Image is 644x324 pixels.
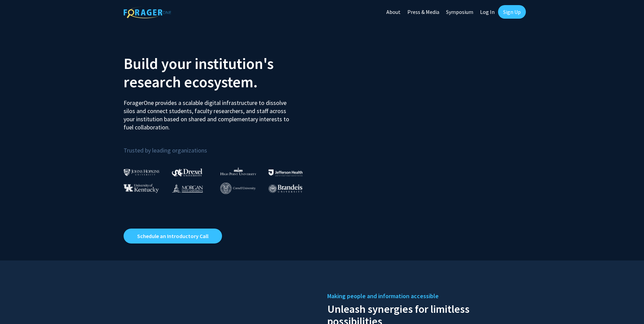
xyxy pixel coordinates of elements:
a: Opens in a new tab [124,229,222,244]
p: Trusted by leading organizations [124,137,317,156]
img: Cornell University [220,183,256,194]
img: Thomas Jefferson University [269,169,302,176]
img: Morgan State University [172,184,203,193]
img: Drexel University [172,168,202,176]
p: ForagerOne provides a scalable digital infrastructure to dissolve silos and connect students, fac... [124,94,294,131]
h5: Making people and information accessible [327,291,521,301]
img: Johns Hopkins University [124,169,160,176]
img: University of Kentucky [124,184,159,193]
img: Brandeis University [269,184,302,193]
h2: Build your institution's research ecosystem. [124,54,317,91]
img: ForagerOne Logo [124,6,171,18]
img: High Point University [220,167,256,175]
a: Sign Up [498,5,526,19]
